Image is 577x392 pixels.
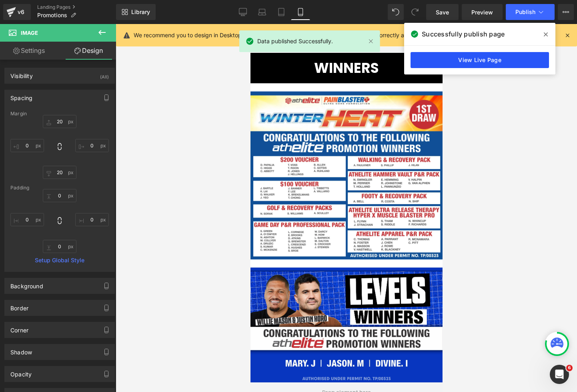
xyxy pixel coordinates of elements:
span: Image [21,30,38,36]
div: Opacity [10,366,32,378]
span: Library [131,8,150,16]
div: Corner [10,322,28,334]
div: (All) [100,68,109,81]
input: 0 [75,139,109,152]
input: 0 [10,213,44,226]
span: Promotions [37,12,67,18]
div: Shadow [10,344,32,356]
a: Mobile [291,4,310,20]
button: Publish [506,4,555,20]
a: Landing Pages [37,4,116,10]
div: Visibility [10,68,33,79]
div: Background [10,278,43,289]
div: Padding [10,185,109,191]
div: Border [10,300,28,312]
span: Successfully publish page [422,29,505,39]
a: Tablet [272,4,291,20]
a: Design [60,42,118,60]
div: v6 [16,7,26,17]
a: View Live Page [411,52,549,68]
span: Publish [515,9,535,15]
button: Redo [407,4,423,20]
input: 0 [10,139,44,152]
input: 0 [43,189,76,202]
div: Margin [10,111,109,117]
a: New Library [116,4,156,20]
input: 0 [43,115,76,128]
input: 0 [43,166,76,179]
p: We recommend you to design in Desktop first to ensure the responsive layout would display correct... [134,31,500,40]
button: Undo [388,4,404,20]
input: 0 [75,213,109,226]
span: Data published Successfully. [257,37,333,46]
a: Setup Global Style [10,257,109,263]
a: v6 [3,4,31,20]
span: Preview [471,8,493,16]
input: 0 [43,240,76,253]
span: Save [436,8,449,16]
span: 6 [566,365,573,371]
button: More [558,4,574,20]
div: Spacing [10,90,32,101]
a: Desktop [233,4,252,20]
a: Preview [462,4,503,20]
a: Laptop [252,4,272,20]
iframe: Intercom live chat [550,365,569,384]
strong: WINNERS [64,34,128,54]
